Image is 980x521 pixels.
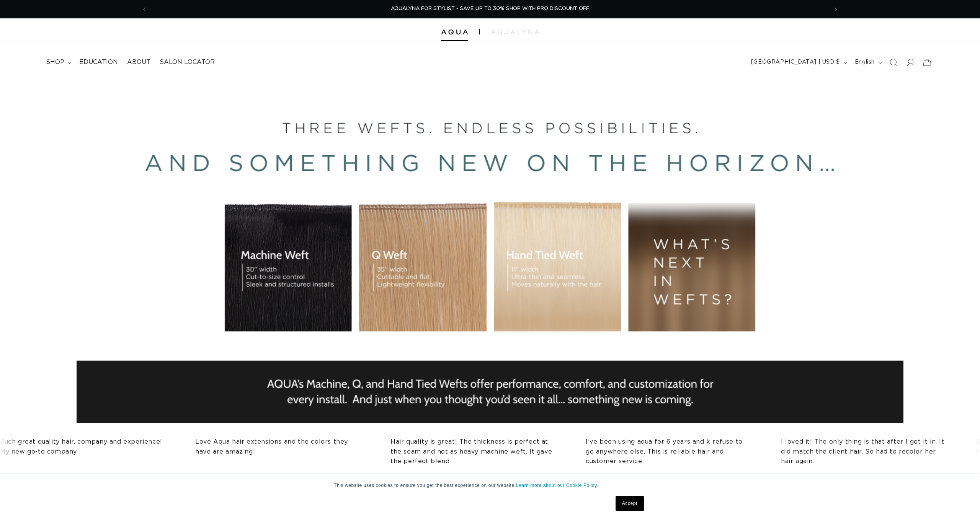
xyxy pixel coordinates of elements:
[79,58,118,66] span: Education
[194,437,359,457] p: Love Aqua hair extensions and the colors they have are amazing!
[41,54,75,71] summary: shop
[751,58,840,66] span: [GEOGRAPHIC_DATA] | USD $
[780,437,944,467] p: I loved it! The only thing is that after I got it in. It did match the client hair. So had to rec...
[160,58,215,66] span: Salon Locator
[942,484,980,521] iframe: Chat Widget
[136,2,153,16] button: Previous announcement
[155,54,219,71] a: Salon Locator
[122,54,155,71] a: About
[885,54,902,71] summary: Search
[746,55,850,70] button: [GEOGRAPHIC_DATA] | USD $
[127,58,150,66] span: About
[855,58,875,66] span: English
[75,54,122,71] a: Education
[491,29,539,34] img: aqualyna.com
[827,2,844,16] button: Next announcement
[46,58,64,66] span: shop
[516,483,598,488] a: Learn more about our Cookie Policy.
[334,482,646,489] p: This website uses cookies to ensure you get the best experience on our website.
[391,6,589,11] span: AQUALYNA FOR STYLIST - SAVE UP TO 30% SHOP WITH PRO DISCOUNT OFF
[616,496,644,511] a: Accept
[389,437,554,467] p: Hair quality is great! The thickness is perfect at the seam and not as heavy machine weft. It gav...
[850,55,885,70] button: English
[441,29,468,35] img: Aqua Hair Extensions
[585,437,749,467] p: I’ve been using aqua for 6 years and k refuse to go anywhere else. This is reliable hair and cust...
